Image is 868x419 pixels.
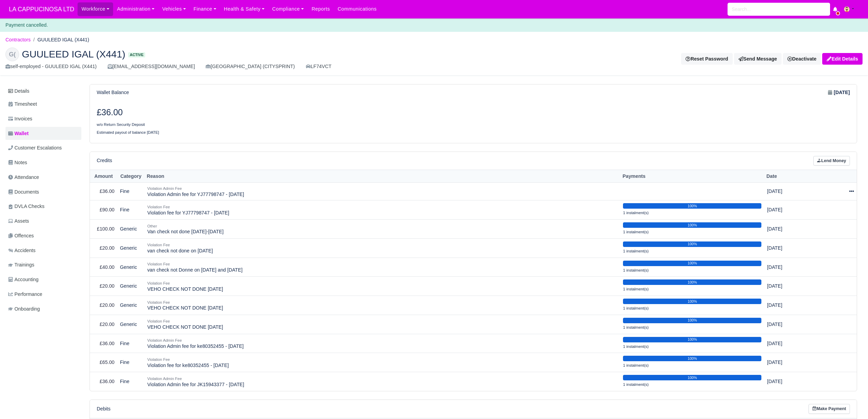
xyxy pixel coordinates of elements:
small: 1 instalment(s) [623,344,649,349]
a: Workforce [78,2,113,16]
span: Notes [8,159,27,167]
h6: Wallet Balance [97,90,129,95]
td: VEHO CHECK NOT DONE [DATE] [145,277,620,296]
td: VEHO CHECK NOT DONE [DATE] [145,315,620,334]
div: Deactivate [783,53,821,65]
iframe: Chat Widget [834,386,868,419]
a: Send Message [734,53,782,65]
td: Violation Admin fee for JK15943377 - [DATE] [145,372,620,391]
a: Finance [190,2,220,16]
a: Invoices [5,112,81,126]
small: 1 instalment(s) [623,249,649,253]
small: Violation Fee [147,262,170,266]
small: Other [147,224,157,228]
small: 1 instalment(s) [623,363,649,367]
td: Violation fee for ke80352455 - [DATE] [145,353,620,372]
span: Invoices [8,115,32,123]
td: Fine [117,334,145,353]
td: £65.00 [90,353,117,372]
td: Fine [117,182,145,200]
div: 100% [623,261,761,266]
small: 1 instalment(s) [623,382,649,387]
a: Documents [5,185,81,199]
span: Offences [8,232,34,240]
td: [DATE] [764,277,809,296]
a: Customer Escalations [5,141,81,155]
div: [GEOGRAPHIC_DATA] (CITYSPRINT) [206,63,295,70]
td: £20.00 [90,315,117,334]
span: Active [128,52,145,57]
a: Assets [5,214,81,228]
span: Onboarding [8,305,40,313]
a: Notes [5,156,81,169]
div: [EMAIL_ADDRESS][DOMAIN_NAME] [108,63,195,70]
a: Onboarding [5,302,81,316]
small: Violation Admin Fee [147,377,182,381]
span: Accounting [8,276,39,284]
h3: £36.00 [97,107,468,118]
div: 100% [623,375,761,380]
small: 1 instalment(s) [623,211,649,215]
small: Violation Admin Fee [147,186,182,191]
strong: [DATE] [834,89,850,96]
small: 1 instalment(s) [623,306,649,310]
td: [DATE] [764,238,809,258]
button: Reset Password [681,53,732,65]
td: Generic [117,315,145,334]
a: Contractors [5,37,31,42]
a: DVLA Checks [5,200,81,213]
span: Documents [8,188,39,196]
td: Generic [117,258,145,277]
td: £100.00 [90,220,117,239]
td: £40.00 [90,258,117,277]
div: 100% [623,318,761,323]
span: Assets [8,217,29,225]
th: Payments [620,170,764,183]
small: Violation Fee [147,319,170,323]
div: 100% [623,299,761,304]
td: Violation fee for YJ77798747 - [DATE] [145,200,620,220]
td: £20.00 [90,238,117,258]
td: van check not Donne on [DATE] and [DATE] [145,258,620,277]
span: Trainings [8,261,34,269]
small: Violation Fee [147,300,170,304]
span: Performance [8,290,42,298]
span: LA CAPPUCINOSA LTD [5,2,78,16]
small: 1 instalment(s) [623,287,649,291]
small: Violation Admin Fee [147,338,182,342]
small: w/o Return Security Deposit [97,122,145,127]
td: [DATE] [764,200,809,220]
td: Van check not done [DATE]-[DATE] [145,220,620,239]
a: Accidents [5,244,81,257]
td: Violation Admin fee for ke80352455 - [DATE] [145,334,620,353]
a: Edit Details [822,53,863,65]
td: [DATE] [764,372,809,391]
a: Vehicles [158,2,190,16]
div: 100% [623,356,761,361]
th: Date [764,170,809,183]
th: Category [117,170,145,183]
a: Accounting [5,273,81,286]
td: [DATE] [764,334,809,353]
td: [DATE] [764,182,809,200]
small: 1 instalment(s) [623,268,649,272]
a: Offences [5,229,81,243]
td: [DATE] [764,258,809,277]
small: Violation Fee [147,281,170,285]
div: 100% [623,241,761,247]
div: 100% [623,203,761,209]
span: Customer Escalations [8,144,62,152]
a: Administration [113,2,158,16]
li: GUULEED IGAL (X441) [31,36,89,44]
td: £20.00 [90,296,117,315]
small: 1 instalment(s) [623,230,649,234]
a: Compliance [268,2,308,16]
td: Generic [117,296,145,315]
th: Amount [90,170,117,183]
td: [DATE] [764,315,809,334]
div: G( [5,48,19,61]
a: Performance [5,288,81,301]
span: GUULEED IGAL (X441) [22,49,125,59]
a: Health & Safety [220,2,269,16]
